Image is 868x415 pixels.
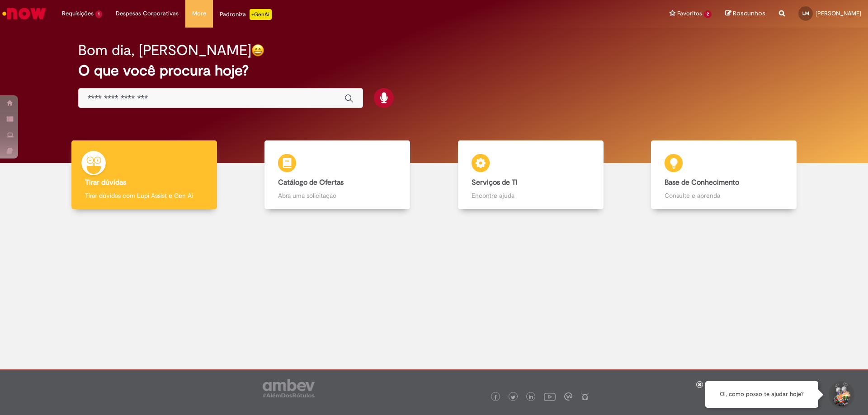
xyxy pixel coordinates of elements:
p: Consulte e aprenda [665,191,783,200]
img: logo_footer_youtube.png [544,391,556,402]
b: Catálogo de Ofertas [278,178,344,187]
span: 1 [95,10,102,18]
span: Requisições [62,9,94,18]
span: Favoritos [677,9,702,18]
a: Base de Conhecimento Consulte e aprenda [627,140,821,210]
b: Base de Conhecimento [665,178,739,187]
b: Serviços de TI [472,178,518,187]
h2: Bom dia, [PERSON_NAME] [78,42,251,58]
img: logo_footer_linkedin.png [529,395,533,400]
b: Tirar dúvidas [85,178,126,187]
span: Despesas Corporativas [116,9,179,18]
div: Padroniza [220,9,272,20]
img: logo_footer_facebook.png [493,395,498,400]
span: Rascunhos [733,9,765,18]
div: Oi, como posso te ajudar hoje? [705,381,818,408]
span: 2 [704,10,712,18]
a: Rascunhos [725,9,765,18]
span: [PERSON_NAME] [816,9,861,17]
span: LM [802,10,809,16]
img: logo_footer_workplace.png [564,392,572,401]
a: Tirar dúvidas Tirar dúvidas com Lupi Assist e Gen Ai [47,140,241,210]
p: Tirar dúvidas com Lupi Assist e Gen Ai [85,191,203,200]
p: +GenAi [250,9,272,20]
h2: O que você procura hoje? [78,63,790,79]
img: ServiceNow [1,5,47,23]
img: logo_footer_twitter.png [511,395,515,400]
a: Catálogo de Ofertas Abra uma solicitação [241,140,434,210]
a: Serviços de TI Encontre ajuda [434,140,627,210]
button: Iniciar Conversa de Suporte [827,381,854,408]
img: logo_footer_ambev_rotulo_gray.png [263,379,315,397]
img: happy-face.png [251,44,264,57]
p: Abra uma solicitação [278,191,396,200]
p: Encontre ajuda [472,191,590,200]
span: More [192,9,206,18]
img: logo_footer_naosei.png [581,392,589,401]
